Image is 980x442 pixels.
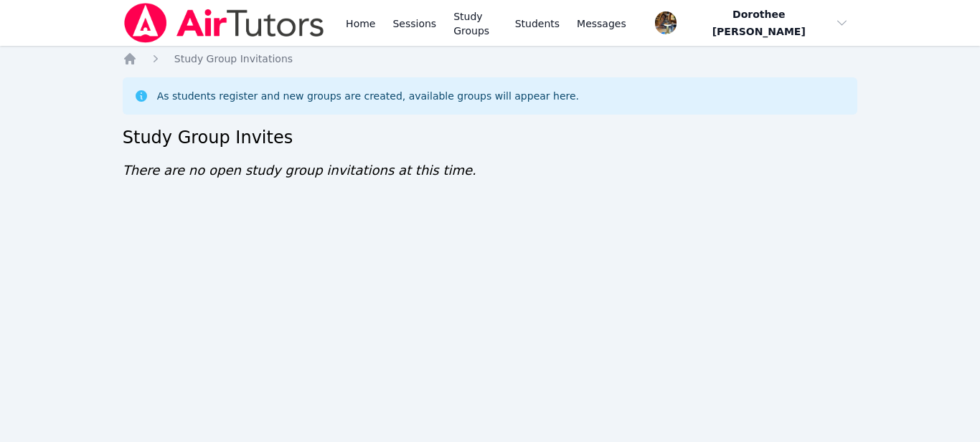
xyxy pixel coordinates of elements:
[123,163,476,178] span: There are no open study group invitations at this time.
[123,52,858,66] nav: Breadcrumb
[123,3,326,43] img: Air Tutors
[157,89,579,103] div: As students register and new groups are created, available groups will appear here.
[174,52,293,66] a: Study Group Invitations
[577,16,626,31] span: Messages
[123,126,858,149] h2: Study Group Invites
[174,53,293,64] span: Study Group Invitations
